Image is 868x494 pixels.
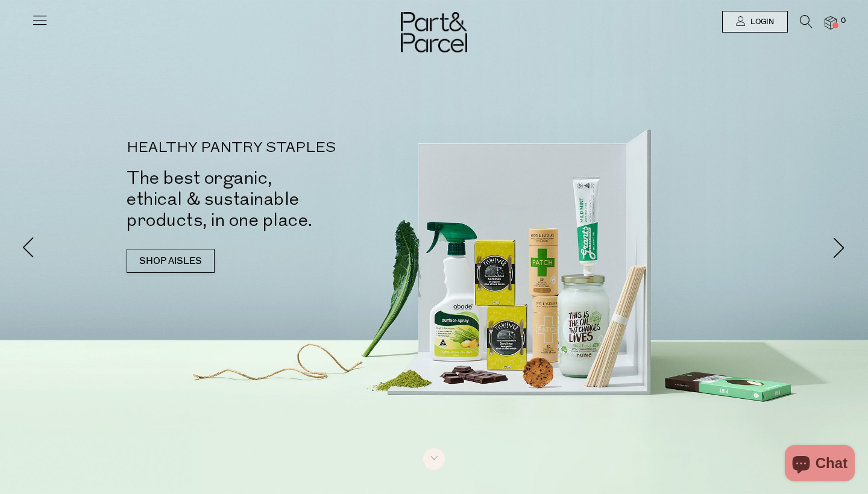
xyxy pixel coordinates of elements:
h2: The best organic, ethical & sustainable products, in one place. [127,167,452,231]
a: 0 [825,16,837,29]
a: Login [722,11,788,33]
span: Login [747,17,774,27]
a: SHOP AISLES [127,249,215,273]
span: 0 [838,16,849,27]
inbox-online-store-chat: Shopify online store chat [781,445,858,484]
img: Part&Parcel [401,12,467,52]
p: HEALTHY PANTRY STAPLES [127,141,452,155]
